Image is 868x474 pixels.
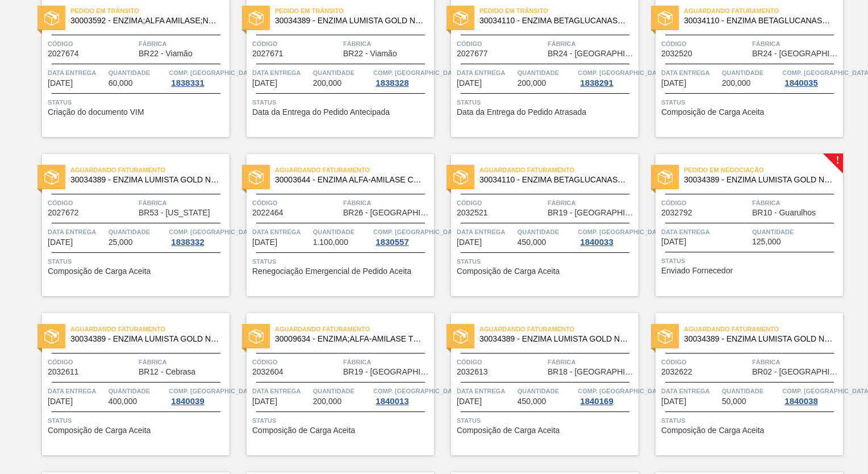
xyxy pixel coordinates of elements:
img: status [249,11,264,26]
span: Quantidade [108,226,166,238]
span: 2032611 [48,368,79,376]
span: Status [252,415,431,426]
span: 2032521 [457,209,488,217]
span: Data entrega [252,226,310,238]
span: 02/10/2025 [252,238,277,247]
a: Comp. [GEOGRAPHIC_DATA]1838331 [169,67,227,88]
span: Quantidade [108,67,166,78]
span: Fábrica [139,356,227,368]
span: BR19 - Nova Rio [343,368,431,376]
img: status [658,11,673,26]
span: Código [661,356,749,368]
span: 29/09/2025 [661,79,686,88]
span: 2032792 [661,209,692,217]
span: Status [661,255,840,267]
span: Status [457,97,636,108]
span: Data entrega [252,385,310,397]
span: 03/10/2025 [457,397,482,406]
span: 2022464 [252,209,283,217]
span: Composição de Carga Aceita [661,108,764,117]
span: 28/09/2025 [457,79,482,88]
img: status [249,170,264,185]
a: Comp. [GEOGRAPHIC_DATA]1838291 [578,67,636,88]
span: Data entrega [48,385,106,397]
span: 30034389 - ENZIMA LUMISTA GOLD NOVONESIS 25KG [684,176,834,184]
span: 30003644 - ENZIMA ALFA-AMILASE CEREMIX FLEX MALTOGE [275,176,425,184]
span: Pedido em Trânsito [70,5,229,16]
span: Fábrica [139,38,227,49]
span: Data entrega [457,385,515,397]
span: Código [457,197,545,209]
div: 1838291 [578,78,615,88]
span: Criação do documento VIM [48,108,144,117]
span: Enviado Fornecedor [661,267,733,275]
span: Status [457,415,636,426]
span: 30034389 - ENZIMA LUMISTA GOLD NOVONESIS 25KG [70,176,220,184]
img: status [44,329,59,344]
span: Data entrega [457,67,515,78]
span: Status [48,415,227,426]
span: Aguardando Faturamento [70,323,229,335]
a: Comp. [GEOGRAPHIC_DATA]1840169 [578,385,636,406]
span: Fábrica [343,356,431,368]
span: 28/09/2025 [252,79,277,88]
span: Quantidade [518,67,575,78]
div: 1840169 [578,397,615,406]
a: statusAguardando Faturamento30034389 - ENZIMA LUMISTA GOLD NOVONESIS 25KGCódigo2032622FábricaBR02... [639,313,843,455]
span: Código [661,197,749,209]
span: Quantidade [313,385,371,397]
span: 125,000 [752,238,781,246]
span: Data da Entrega do Pedido Antecipada [252,108,390,117]
span: Código [48,197,136,209]
span: 30034389 - ENZIMA LUMISTA GOLD NOVONESIS 25KG [70,335,220,343]
div: 1840039 [169,397,206,406]
span: Quantidade [518,385,575,397]
span: BR12 - Cebrasa [139,368,195,376]
span: Código [457,38,545,49]
span: Quantidade [722,67,780,78]
span: Data entrega [252,67,310,78]
img: status [658,329,673,344]
div: 1840038 [782,397,820,406]
span: Composição de Carga Aceita [48,426,151,435]
span: Data entrega [661,67,719,78]
img: status [44,11,59,26]
span: Fábrica [548,356,636,368]
span: Comp. Carga [373,385,461,397]
a: statusAguardando Faturamento30009634 - ENZIMA;ALFA-AMILASE TERMOESTÁVEL;TERMAMYCódigo2032604Fábri... [229,313,434,455]
span: Pedido em Trânsito [275,5,434,16]
span: Comp. Carga [169,385,257,397]
span: 03/10/2025 [252,397,277,406]
span: Código [252,356,340,368]
span: Código [457,356,545,368]
span: Código [48,356,136,368]
img: status [453,11,468,26]
span: Fábrica [343,38,431,49]
span: Data entrega [48,67,106,78]
span: Data entrega [457,226,515,238]
span: 02/10/2025 [661,238,686,246]
span: 2027672 [48,209,79,217]
span: 2032622 [661,368,692,376]
span: Fábrica [548,197,636,209]
a: Comp. [GEOGRAPHIC_DATA]1838328 [373,67,431,88]
span: Status [48,256,227,267]
span: Status [48,97,227,108]
span: 03/10/2025 [48,397,73,406]
span: 2032613 [457,368,488,376]
span: 2032520 [661,49,692,58]
span: Pedido em Trânsito [479,5,639,16]
span: Fábrica [139,197,227,209]
span: 450,000 [518,397,546,406]
span: Aguardando Faturamento [684,323,843,335]
span: Fábrica [752,38,840,49]
span: Quantidade [752,226,840,238]
span: 30034110 - ENZIMA BETAGLUCANASE ULTRAFLO PRIME [479,176,629,184]
span: BR18 - Pernambuco [548,368,636,376]
span: Composição de Carga Aceita [661,426,764,435]
span: Aguardando Faturamento [275,164,434,176]
span: 29/09/2025 [48,238,73,247]
span: Data da Entrega do Pedido Atrasada [457,108,586,117]
span: Fábrica [343,197,431,209]
span: Pedido em Negociação [684,164,843,176]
